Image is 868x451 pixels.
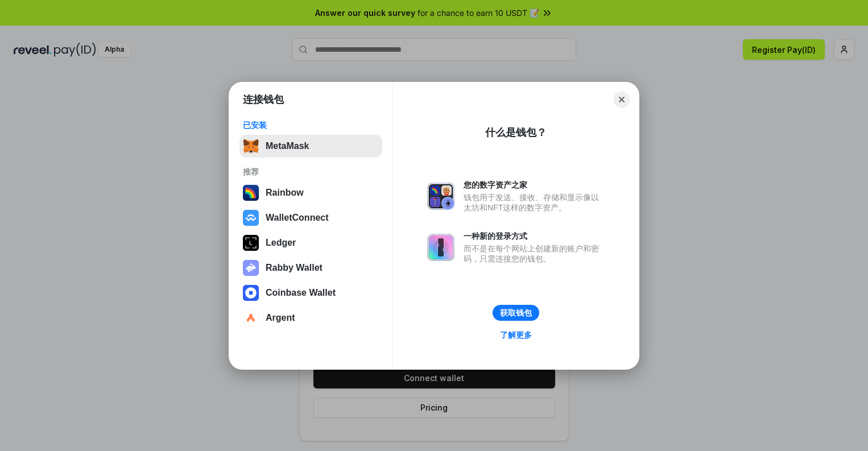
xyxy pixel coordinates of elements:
img: svg+xml,%3Csvg%20xmlns%3D%22http%3A%2F%2Fwww.w3.org%2F2000%2Fsvg%22%20fill%3D%22none%22%20viewBox... [427,234,454,261]
div: 了解更多 [500,330,532,340]
div: Rainbow [266,188,304,198]
img: svg+xml,%3Csvg%20width%3D%22120%22%20height%3D%22120%22%20viewBox%3D%220%200%20120%20120%22%20fil... [243,185,259,201]
div: WalletConnect [266,213,329,223]
button: Ledger [239,231,382,254]
div: 已安装 [243,120,379,130]
div: 获取钱包 [500,308,532,318]
img: svg+xml,%3Csvg%20fill%3D%22none%22%20height%3D%2233%22%20viewBox%3D%220%200%2035%2033%22%20width%... [243,138,259,154]
button: WalletConnect [239,206,382,229]
div: 您的数字资产之家 [464,180,605,190]
button: Close [614,92,630,107]
img: svg+xml,%3Csvg%20xmlns%3D%22http%3A%2F%2Fwww.w3.org%2F2000%2Fsvg%22%20fill%3D%22none%22%20viewBox... [427,183,454,210]
div: 推荐 [243,167,379,177]
button: Coinbase Wallet [239,282,382,304]
div: Ledger [266,238,296,248]
div: 什么是钱包？ [485,126,547,139]
div: MetaMask [266,141,309,151]
h1: 连接钱包 [243,93,284,106]
div: Argent [266,313,295,323]
button: Rainbow [239,181,382,204]
div: Rabby Wallet [266,263,323,273]
img: svg+xml,%3Csvg%20width%3D%2228%22%20height%3D%2228%22%20viewBox%3D%220%200%2028%2028%22%20fill%3D... [243,210,259,226]
img: svg+xml,%3Csvg%20width%3D%2228%22%20height%3D%2228%22%20viewBox%3D%220%200%2028%2028%22%20fill%3D... [243,285,259,301]
img: svg+xml,%3Csvg%20xmlns%3D%22http%3A%2F%2Fwww.w3.org%2F2000%2Fsvg%22%20fill%3D%22none%22%20viewBox... [243,260,259,276]
div: 一种新的登录方式 [464,231,605,241]
div: 而不是在每个网站上创建新的账户和密码，只需连接您的钱包。 [464,243,605,264]
button: Rabby Wallet [239,256,382,279]
div: Coinbase Wallet [266,288,336,298]
button: Argent [239,307,382,329]
button: 获取钱包 [493,305,539,321]
img: svg+xml,%3Csvg%20xmlns%3D%22http%3A%2F%2Fwww.w3.org%2F2000%2Fsvg%22%20width%3D%2228%22%20height%3... [243,235,259,251]
div: 钱包用于发送、接收、存储和显示像以太坊和NFT这样的数字资产。 [464,192,605,213]
button: MetaMask [239,135,382,158]
a: 了解更多 [493,328,539,342]
img: svg+xml,%3Csvg%20width%3D%2228%22%20height%3D%2228%22%20viewBox%3D%220%200%2028%2028%22%20fill%3D... [243,310,259,326]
